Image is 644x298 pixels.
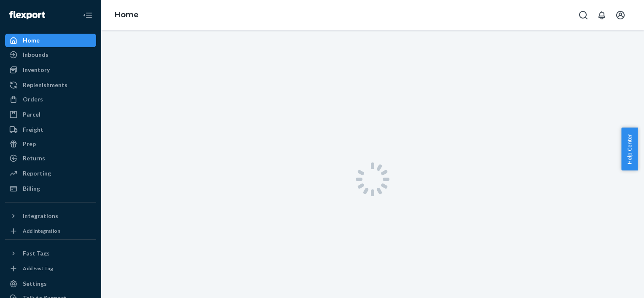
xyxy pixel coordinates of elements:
[5,167,96,180] a: Reporting
[23,249,50,258] div: Fast Tags
[5,63,96,77] a: Inventory
[23,66,50,74] div: Inventory
[5,182,96,195] a: Billing
[5,137,96,151] a: Prep
[79,7,96,24] button: Close Navigation
[5,277,96,290] a: Settings
[23,154,45,162] div: Returns
[9,11,45,19] img: Flexport logo
[5,108,96,121] a: Parcel
[23,125,43,134] div: Freight
[23,95,43,104] div: Orders
[621,128,638,170] button: Help Center
[612,7,629,24] button: Open account menu
[5,152,96,165] a: Returns
[23,81,67,89] div: Replenishments
[5,123,96,136] a: Freight
[23,265,53,272] div: Add Fast Tag
[5,247,96,260] button: Fast Tags
[5,226,96,236] a: Add Integration
[23,36,40,45] div: Home
[115,10,139,19] a: Home
[108,3,145,27] ol: breadcrumbs
[5,78,96,92] a: Replenishments
[23,279,47,288] div: Settings
[23,212,58,220] div: Integrations
[23,169,51,178] div: Reporting
[23,51,48,59] div: Inbounds
[5,48,96,61] a: Inbounds
[23,184,40,193] div: Billing
[5,93,96,106] a: Orders
[593,7,610,24] button: Open notifications
[23,227,60,234] div: Add Integration
[5,209,96,223] button: Integrations
[23,140,36,148] div: Prep
[575,7,592,24] button: Open Search Box
[5,263,96,274] a: Add Fast Tag
[5,34,96,47] a: Home
[23,110,40,119] div: Parcel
